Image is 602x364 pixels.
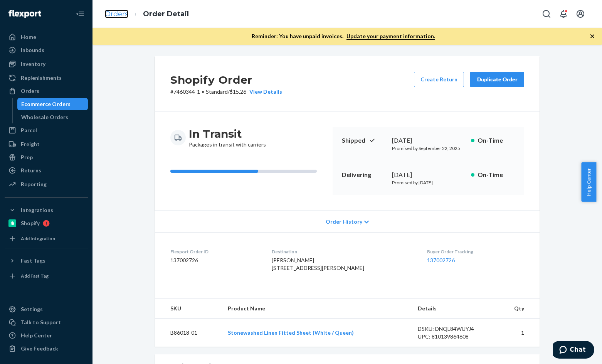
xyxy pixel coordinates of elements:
div: Duplicate Order [477,76,518,83]
h3: In Transit [189,127,266,141]
p: Delivering [342,170,386,179]
div: Reporting [21,180,47,188]
p: Promised by [DATE] [392,179,465,186]
th: Details [412,298,496,319]
div: Settings [21,305,43,313]
div: Freight [21,140,40,148]
iframe: Opens a widget where you can chat to one of our agents [553,341,594,360]
button: Open account menu [573,6,588,22]
span: Standard [206,88,228,95]
div: [DATE] [392,136,465,145]
button: View Details [246,88,282,96]
td: 1 [496,319,540,347]
th: Qty [496,298,540,319]
div: Prep [21,153,33,161]
dt: Buyer Order Tracking [427,248,524,255]
span: Order History [326,218,362,226]
div: Orders [21,87,39,95]
div: Inventory [21,60,45,68]
button: Create Return [414,72,464,87]
img: Flexport logo [8,10,41,18]
a: Ecommerce Orders [17,98,88,110]
h2: Shopify Order [170,72,282,88]
a: Shopify [5,217,88,229]
a: Reporting [5,178,88,190]
a: 137002726 [427,257,455,263]
span: • [202,88,204,95]
div: Replenishments [21,74,62,82]
dd: 137002726 [170,256,259,264]
a: Wholesale Orders [17,111,88,123]
div: Integrations [21,206,53,214]
div: Help Center [21,332,52,339]
div: UPC: 810139864608 [418,333,490,340]
a: Help Center [5,329,88,342]
p: Shipped [342,136,386,145]
button: Integrations [5,204,88,216]
a: Inbounds [5,44,88,56]
td: B86018-01 [155,319,222,347]
div: DSKU: DNQL84WUYJ4 [418,325,490,333]
button: Give Feedback [5,342,88,355]
button: Open Search Box [539,6,554,22]
a: Inventory [5,58,88,70]
div: Add Integration [21,235,55,242]
a: Orders [105,10,128,18]
div: Inbounds [21,46,44,54]
a: Stonewashed Linen Fitted Sheet (White / Queen) [228,329,354,336]
button: Talk to Support [5,316,88,329]
div: Packages in transit with carriers [189,127,266,148]
a: Freight [5,138,88,150]
div: Talk to Support [21,318,61,326]
a: Add Integration [5,233,88,245]
div: Shopify [21,219,40,227]
p: On-Time [478,136,515,145]
a: Home [5,31,88,43]
a: Returns [5,164,88,177]
a: Parcel [5,124,88,136]
div: Add Fast Tag [21,273,49,279]
p: # 7460344-1 / $15.26 [170,88,282,96]
span: [PERSON_NAME] [STREET_ADDRESS][PERSON_NAME] [272,257,364,271]
a: Prep [5,151,88,163]
a: Replenishments [5,72,88,84]
div: Wholesale Orders [21,113,68,121]
a: Add Fast Tag [5,270,88,282]
th: SKU [155,298,222,319]
button: Help Center [581,162,596,202]
dt: Flexport Order ID [170,248,259,255]
div: Returns [21,167,41,174]
button: Duplicate Order [470,72,524,87]
th: Product Name [222,298,412,319]
p: Reminder: You have unpaid invoices. [252,32,435,40]
a: Settings [5,303,88,315]
a: Orders [5,85,88,97]
dt: Destination [272,248,415,255]
button: Open notifications [556,6,571,22]
a: Order Detail [143,10,189,18]
div: Home [21,33,36,41]
p: On-Time [478,170,515,179]
button: Fast Tags [5,254,88,267]
p: Promised by September 22, 2025 [392,145,465,152]
div: Parcel [21,126,37,134]
div: Fast Tags [21,257,45,265]
div: Give Feedback [21,345,58,352]
div: [DATE] [392,170,465,179]
ol: breadcrumbs [99,3,195,25]
div: Ecommerce Orders [21,100,71,108]
button: Close Navigation [72,6,88,22]
a: Update your payment information. [346,33,435,40]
